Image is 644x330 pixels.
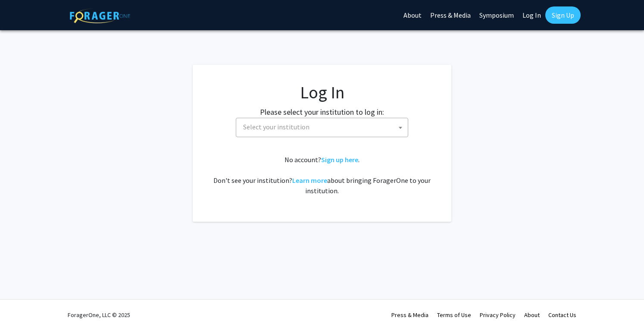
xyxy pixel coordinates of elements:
[524,311,540,319] a: About
[321,155,358,164] a: Sign up here
[243,123,309,131] span: Select your institution
[437,311,471,319] a: Terms of Use
[210,82,434,103] h1: Log In
[236,118,408,137] span: Select your institution
[210,154,434,196] div: No account? . Don't see your institution? about bringing ForagerOne to your institution.
[480,311,516,319] a: Privacy Policy
[391,311,428,319] a: Press & Media
[68,300,130,330] div: ForagerOne, LLC © 2025
[70,8,130,23] img: ForagerOne Logo
[292,176,327,185] a: Learn more about bringing ForagerOne to your institution
[545,6,581,24] a: Sign Up
[548,311,576,319] a: Contact Us
[260,106,384,118] label: Please select your institution to log in:
[240,118,408,136] span: Select your institution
